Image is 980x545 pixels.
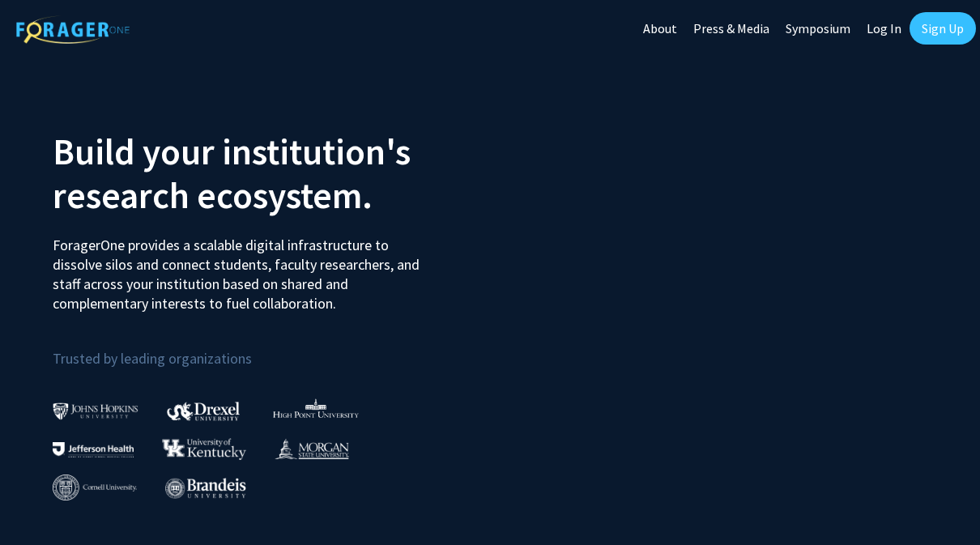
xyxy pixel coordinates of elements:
img: High Point University [273,398,359,418]
img: Brandeis University [165,478,246,498]
img: ForagerOne Logo [16,15,130,44]
a: Sign Up [910,12,976,45]
h2: Build your institution's research ecosystem. [53,130,478,217]
img: Drexel University [167,402,240,420]
p: ForagerOne provides a scalable digital infrastructure to dissolve silos and connect students, fac... [53,224,427,313]
img: University of Kentucky [162,438,246,460]
img: Morgan State University [275,438,349,459]
img: Thomas Jefferson University [53,442,134,458]
img: Cornell University [53,475,137,501]
img: Johns Hopkins University [53,402,138,419]
p: Trusted by leading organizations [53,326,478,371]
